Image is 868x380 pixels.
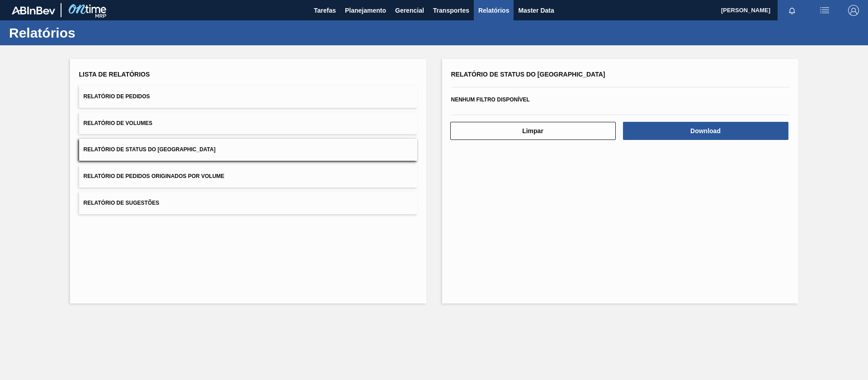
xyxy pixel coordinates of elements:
img: Logout [848,5,859,16]
button: Limpar [450,122,616,140]
span: Relatório de Volumes [84,120,152,126]
span: Transportes [433,5,469,16]
button: Relatório de Pedidos [79,86,417,108]
img: TNhmsLtSVTkK8tSr43FrP2fwEKptu5GPRR3wAAAABJRU5ErkJggg== [12,6,55,14]
span: Relatório de Pedidos [84,93,150,100]
span: Relatório de Pedidos Originados por Volume [84,173,225,179]
button: Relatório de Sugestões [79,192,417,214]
img: userActions [819,5,830,16]
span: Relatório de Sugestões [84,200,160,206]
span: Relatório de Status do [GEOGRAPHIC_DATA] [451,71,605,78]
button: Download [623,122,788,140]
button: Notificações [778,4,807,17]
button: Relatório de Status do [GEOGRAPHIC_DATA] [79,139,417,161]
button: Relatório de Volumes [79,112,417,135]
span: Nenhum filtro disponível [451,96,530,103]
span: Planejamento [345,5,386,16]
span: Gerencial [395,5,424,16]
span: Master Data [518,5,554,16]
span: Relatórios [478,5,509,16]
span: Lista de Relatórios [79,71,150,78]
span: Relatório de Status do [GEOGRAPHIC_DATA] [84,146,216,153]
span: Tarefas [314,5,336,16]
button: Relatório de Pedidos Originados por Volume [79,165,417,188]
h1: Relatórios [9,28,170,38]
